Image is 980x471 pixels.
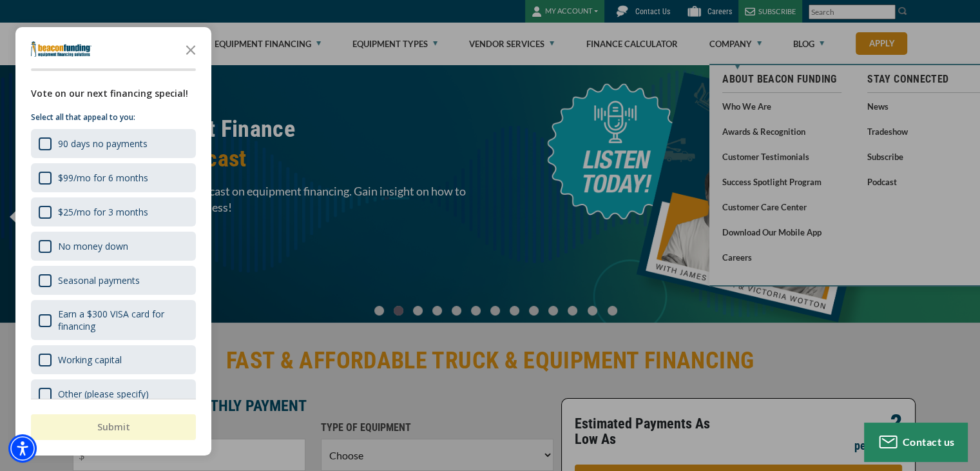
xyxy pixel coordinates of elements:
[31,41,91,57] img: Company logo
[31,86,196,101] div: Vote on our next financing special!
[31,163,196,192] div: $99/mo for 6 months
[58,274,140,286] div: Seasonal payments
[58,388,149,400] div: Other (please specify)
[31,345,196,374] div: Working capital
[58,308,188,332] div: Earn a $300 VISA card for financing
[58,354,122,366] div: Working capital
[31,379,196,408] div: Other (please specify)
[58,172,148,184] div: $99/mo for 6 months
[58,240,128,252] div: No money down
[58,206,148,218] div: $25/mo for 3 months
[31,129,196,158] div: 90 days no payments
[8,434,37,463] div: Accessibility Menu
[58,137,148,150] div: 90 days no payments
[31,111,196,124] p: Select all that appeal to you:
[903,436,955,448] span: Contact us
[31,232,196,261] div: No money down
[864,423,967,461] button: Contact us
[31,197,196,226] div: $25/mo for 3 months
[178,36,204,62] button: Close the survey
[31,266,196,295] div: Seasonal payments
[31,414,196,440] button: Submit
[31,300,196,340] div: Earn a $300 VISA card for financing
[15,27,211,456] div: Survey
